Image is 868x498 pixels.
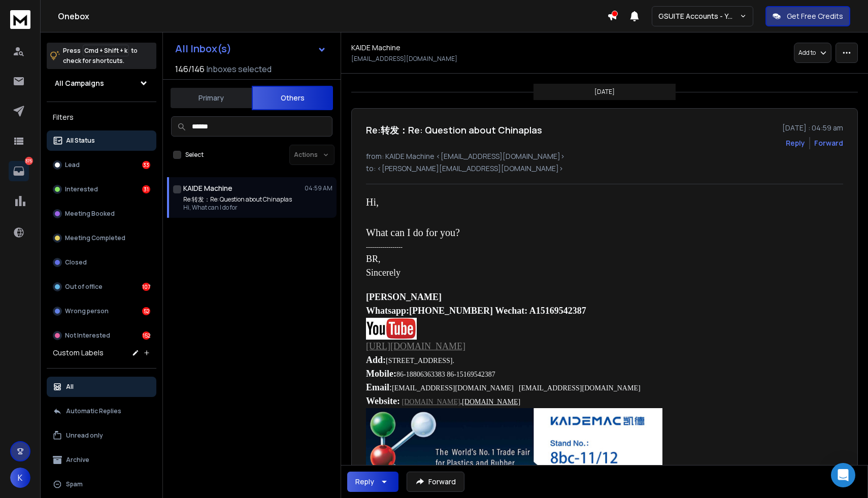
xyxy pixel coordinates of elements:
p: from: KAIDE Machine <[EMAIL_ADDRESS][DOMAIN_NAME]> [366,151,843,161]
button: Meeting Completed [47,228,156,248]
div: 33 [142,161,150,169]
p: All Status [66,137,95,145]
div: Reply [355,477,374,487]
p: 04:59 AM [305,184,332,192]
p: Hi, What can I do for [183,204,292,212]
h1: KAIDE Machine [351,43,400,53]
button: Interested31 [47,179,156,200]
h1: Re:转发：Re: Question about Chinaplas [366,123,542,137]
p: Press to check for shortcuts. [63,46,138,66]
p: Interested [65,185,98,193]
strong: Website: [366,396,400,406]
p: [DATE] [594,88,615,96]
h1: All Inbox(s) [175,44,231,54]
button: Wrong person52 [47,301,156,321]
span: [DOMAIN_NAME] [462,398,520,406]
p: Closed [65,258,87,267]
h3: Filters [47,110,156,124]
p: Add to [798,49,816,57]
div: Open Intercom Messenger [831,463,855,487]
button: Not Interested152 [47,325,156,346]
h1: KAIDE Machine [183,183,232,193]
button: All Inbox(s) [167,39,335,59]
span: , [366,398,520,406]
p: Re:转发：Re: Question about Chinaplas [183,195,292,204]
p: Spam [66,480,83,488]
strong: Mobile: [366,369,396,379]
label: Select [185,151,204,159]
p: GSUITE Accounts - YC outreach [658,11,740,21]
span: BR, [366,254,381,264]
strong: Email [366,382,389,392]
span: [STREET_ADDRESS]. [366,357,454,364]
div: 31 [142,185,150,193]
p: Automatic Replies [66,407,121,415]
strong: Whatsapp:[PHONE_NUMBER] Wechat: A15169542387 [366,306,586,316]
button: Out of office107 [47,277,156,297]
a: [DOMAIN_NAME] [402,398,460,406]
button: Forward [407,472,464,492]
p: [EMAIL_ADDRESS][DOMAIN_NAME] [351,55,457,63]
div: 107 [142,283,150,291]
p: Not Interested [65,331,110,340]
img: 9k= [366,318,417,340]
div: 52 [142,307,150,315]
button: Reply [347,472,398,492]
button: All [47,377,156,397]
p: Unread only [66,431,103,440]
p: to: <[PERSON_NAME][EMAIL_ADDRESS][DOMAIN_NAME]> [366,163,843,174]
h3: Custom Labels [53,348,104,358]
span: : [366,382,392,392]
p: Lead [65,161,80,169]
span: Sincerely [366,268,400,278]
button: Meeting Booked [47,204,156,224]
p: [DATE] : 04:59 am [782,123,843,133]
p: Wrong person [65,307,109,315]
a: 375 [9,161,29,181]
span: Add: [366,355,386,365]
p: Meeting Completed [65,234,125,242]
p: Out of office [65,283,103,291]
p: Get Free Credits [787,11,843,21]
span: Cmd + Shift + k [83,45,129,56]
span: 146 / 146 [175,63,205,75]
button: Get Free Credits [765,6,850,26]
button: Automatic Replies [47,401,156,421]
div: Forward [814,138,843,148]
span: 86-18806363383 86-15169542387 [366,371,495,378]
button: Reply [786,138,805,148]
img: logo [10,10,30,29]
span: Hi, [366,196,379,208]
p: All [66,383,74,391]
p: 375 [25,157,33,165]
button: K [10,468,30,488]
div: 152 [142,331,150,340]
h3: Inboxes selected [207,63,272,75]
button: Lead33 [47,155,156,175]
button: Archive [47,450,156,470]
button: Spam [47,474,156,494]
button: Primary [171,87,252,109]
button: Closed [47,252,156,273]
h1: All Campaigns [55,78,104,88]
button: All Campaigns [47,73,156,93]
button: Unread only [47,425,156,446]
span: ------------------ [366,244,403,251]
span: What can I do for you? [366,227,460,238]
button: Others [252,86,333,110]
a: [URL][DOMAIN_NAME] [366,341,465,351]
p: Archive [66,456,89,464]
span: [EMAIL_ADDRESS][DOMAIN_NAME] [EMAIL_ADDRESS][DOMAIN_NAME] [366,384,641,392]
p: Meeting Booked [65,210,115,218]
strong: [PERSON_NAME] [366,292,442,302]
button: All Status [47,130,156,151]
h1: Onebox [58,10,607,22]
